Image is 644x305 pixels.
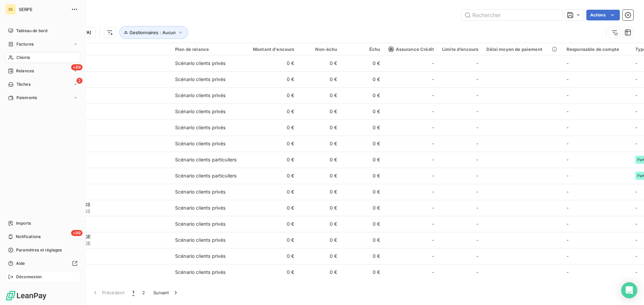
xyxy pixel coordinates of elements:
[341,200,384,216] td: 0 €
[567,47,627,52] div: Responsable de compte
[341,87,384,103] td: 0 €
[635,92,637,98] span: -
[175,140,225,147] div: Scénario clients privés
[476,172,478,179] span: -
[175,205,225,211] div: Scénario clients privés
[299,120,341,136] td: 0 €
[341,71,384,87] td: 0 €
[476,237,478,243] span: -
[241,248,299,264] td: 0 €
[567,60,569,66] span: -
[16,95,37,101] span: Paiements
[16,68,34,74] span: Relances
[462,10,562,20] input: Rechercher
[476,60,478,67] span: -
[635,237,637,243] span: -
[567,205,569,211] span: -
[476,124,478,131] span: -
[341,168,384,184] td: 0 €
[119,26,188,39] button: Gestionnaires : Aucun
[432,156,434,163] span: -
[88,286,128,300] button: Précédent
[476,156,478,163] span: -
[476,221,478,227] span: -
[241,168,299,184] td: 0 €
[341,55,384,71] td: 0 €
[635,141,637,146] span: -
[432,221,434,227] span: -
[299,55,341,71] td: 0 €
[46,63,167,70] span: 0DALKIA
[241,55,299,71] td: 0 €
[432,108,434,115] span: -
[16,247,62,253] span: Paramètres et réglages
[46,176,167,182] span: 41DELAGEJG
[567,189,569,195] span: -
[46,224,167,231] span: 41PUGETARGENS
[299,71,341,87] td: 0 €
[299,216,341,232] td: 0 €
[299,184,341,200] td: 0 €
[241,184,299,200] td: 0 €
[567,108,569,114] span: -
[621,282,637,298] div: Open Intercom Messenger
[175,156,236,163] div: Scénario clients particuliers
[175,92,225,99] div: Scénario clients privés
[46,111,167,118] span: 411BOISNATURE
[138,286,149,300] button: 2
[388,47,434,52] span: Assurance Crédit
[16,260,25,266] span: Aide
[5,4,16,15] div: SE
[175,253,225,259] div: Scénario clients privés
[175,269,225,276] div: Scénario clients privés
[635,76,637,82] span: -
[175,47,237,52] div: Plan de relance
[299,168,341,184] td: 0 €
[432,140,434,147] span: -
[16,55,30,61] span: Clients
[16,220,31,226] span: Imports
[5,290,47,301] img: Logo LeanPay
[46,95,167,102] span: 0TROISFSUD
[635,108,637,114] span: -
[16,234,41,240] span: Notifications
[442,47,478,52] div: Limite d’encours
[175,108,225,115] div: Scénario clients privés
[635,269,637,275] span: -
[586,10,620,20] button: Actions
[241,71,299,87] td: 0 €
[341,248,384,264] td: 0 €
[635,253,637,259] span: -
[567,125,569,130] span: -
[299,232,341,248] td: 0 €
[299,200,341,216] td: 0 €
[46,192,167,199] span: 41ESHFEP
[299,87,341,103] td: 0 €
[241,136,299,152] td: 0 €
[432,269,434,276] span: -
[567,269,569,275] span: -
[476,92,478,99] span: -
[567,173,569,178] span: -
[241,103,299,120] td: 0 €
[46,144,167,150] span: 41ADESSIAS
[128,286,138,300] button: 1
[46,256,167,263] span: 41TOSCOL
[567,253,569,259] span: -
[299,103,341,120] td: 0 €
[241,216,299,232] td: 0 €
[46,160,167,166] span: 41DANIELM
[635,189,637,195] span: -
[241,120,299,136] td: 0 €
[432,76,434,83] span: -
[476,205,478,211] span: -
[635,60,637,66] span: -
[241,200,299,216] td: 0 €
[46,79,167,86] span: 0SGITGESTION
[432,253,434,259] span: -
[175,60,225,67] div: Scénario clients privés
[129,30,176,35] span: Gestionnaires : Aucun
[345,47,380,52] div: Échu
[241,152,299,168] td: 0 €
[16,41,34,47] span: Factures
